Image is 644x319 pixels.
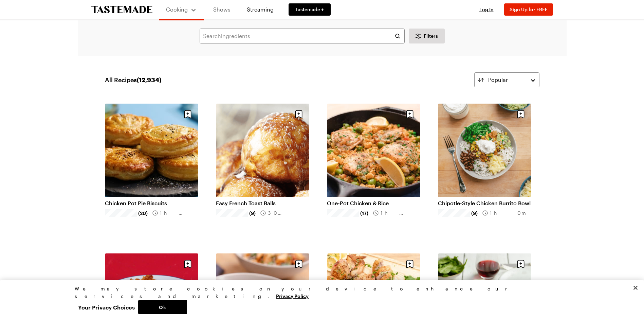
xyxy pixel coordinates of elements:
[403,108,416,121] button: Save recipe
[292,108,305,121] button: Save recipe
[75,300,138,314] button: Your Privacy Choices
[166,3,197,16] button: Cooking
[181,258,194,270] button: Save recipe
[514,258,527,270] button: Save recipe
[403,258,416,270] button: Save recipe
[292,258,305,270] button: Save recipe
[91,6,152,14] a: To Tastemade Home Page
[504,3,553,16] button: Sign Up for FREE
[181,108,194,121] button: Save recipe
[510,6,548,12] span: Sign Up for FREE
[289,3,331,16] a: Tastemade +
[473,6,500,13] button: Log In
[166,6,188,13] span: Cooking
[409,29,445,43] button: Desktop filters
[216,200,309,207] a: Easy French Toast Balls
[628,280,643,295] button: Close
[479,6,494,12] span: Log In
[105,200,198,207] a: Chicken Pot Pie Biscuits
[488,76,508,84] span: Popular
[105,75,161,85] span: All Recipes
[327,200,420,207] a: One-Pot Chicken & Rice
[137,76,161,84] span: ( 12,934 )
[474,72,539,87] button: Popular
[276,293,309,299] a: More information about your privacy, opens in a new tab
[438,200,531,207] a: Chipotle-Style Chicken Burrito Bowl
[514,108,527,121] button: Save recipe
[75,285,564,300] div: We may store cookies on your device to enhance our services and marketing.
[138,300,187,314] button: Ok
[424,33,438,39] span: Filters
[295,6,324,13] span: Tastemade +
[75,285,564,314] div: Privacy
